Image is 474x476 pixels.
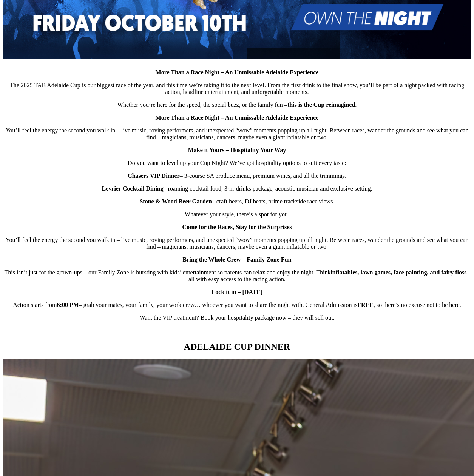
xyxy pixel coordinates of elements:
[3,314,471,321] p: Want the VIP treatment? Book your hospitality package now – they will sell out.
[139,198,212,205] strong: Stone & Wood Beer Garden
[3,302,471,308] p: Action starts from – grab your mates, your family, your work crew… whoever you want to share the ...
[3,82,471,96] p: The 2025 TAB Adelaide Cup is our biggest race of the year, and this time we’re taking it to the n...
[182,224,292,230] strong: Come for the Races, Stay for the Surprises
[357,302,374,308] strong: FREE
[57,302,60,308] strong: 6
[183,256,292,263] strong: Bring the Whole Crew – Family Zone Fun
[3,211,471,218] p: Whatever your style, there’s a spot for you.
[102,185,164,192] strong: Levrier Cocktail Dining
[3,173,471,179] p: – 3-course SA produce menu, premium wines, and all the trimmings.
[156,114,319,121] strong: More Than a Race Night – An Unmissable Adelaide Experience
[3,198,471,205] p: – craft beers, DJ beats, prime trackside race views.
[3,102,471,108] p: Whether you’re here for the speed, the social buzz, or the family fun –
[128,173,180,179] strong: Chasers VIP Dinner
[156,69,319,75] strong: More Than a Race Night – An Unmissable Adelaide Experience
[3,342,471,352] h2: ADELAIDE CUP DINNER
[212,289,263,295] strong: Lock it in – [DATE]
[3,127,471,141] p: You’ll feel the energy the second you walk in – live music, roving performers, and unexpected “wo...
[3,237,471,250] p: You’ll feel the energy the second you walk in – live music, roving performers, and unexpected “wo...
[188,147,286,153] strong: Make it Yours – Hospitality Your Way
[3,185,471,192] p: – roaming cocktail food, 3-hr drinks package, acoustic musician and exclusive setting.
[330,269,466,276] strong: inflatables, lawn games, face painting, and fairy floss
[60,302,79,308] strong: :00 PM
[3,160,471,166] p: Do you want to level up your Cup Night? We’ve got hospitality options to suit every taste:
[3,269,471,283] p: This isn’t just for the grown-ups – our Family Zone is bursting with kids’ entertainment so paren...
[287,102,357,108] strong: this is the Cup reimagined.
